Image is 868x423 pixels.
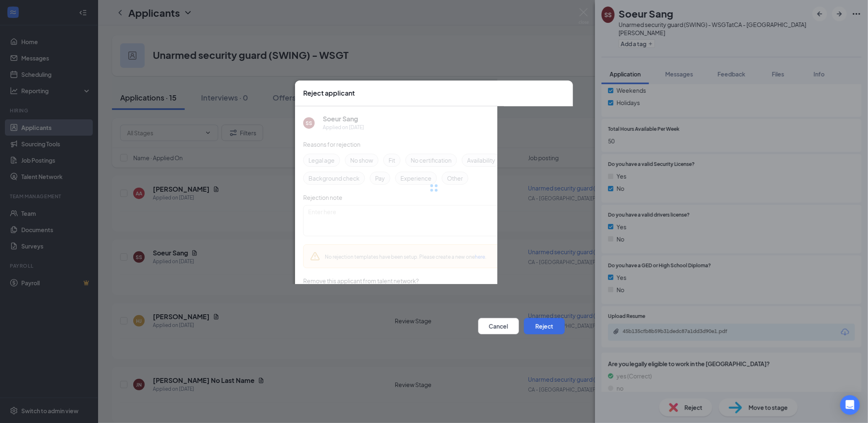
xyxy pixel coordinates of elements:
[555,89,565,98] button: Close
[840,395,860,415] div: Open Intercom Messenger
[524,318,565,334] button: Reject
[478,318,519,334] button: Cancel
[555,89,565,98] svg: Cross
[303,89,355,98] h3: Reject applicant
